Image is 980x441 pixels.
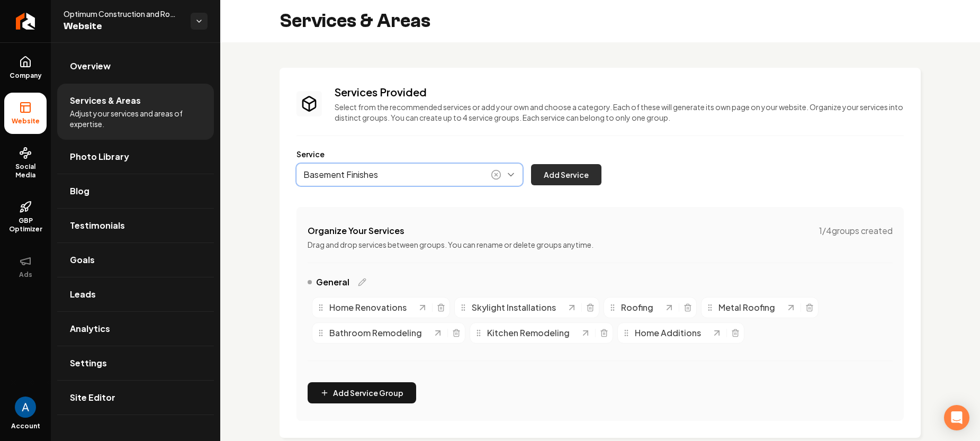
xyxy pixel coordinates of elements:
span: Ads [15,271,37,279]
label: Service [296,149,904,159]
span: Settings [70,357,107,370]
a: Settings [57,346,214,380]
span: Testimonials [70,219,125,232]
span: Company [5,71,46,80]
span: Roofing [621,301,653,314]
h3: Services Provided [335,85,904,100]
h2: Services & Areas [280,11,430,32]
img: Andrew Magana [15,397,36,418]
button: Open user button [15,397,36,418]
span: GBP Optimizer [4,217,47,233]
span: Overview [70,60,111,73]
span: Bathroom Remodeling [329,327,422,339]
span: Home Additions [635,327,701,339]
p: Drag and drop services between groups. You can rename or delete groups anytime. [308,239,893,250]
a: Goals [57,243,214,277]
a: Blog [57,174,214,208]
div: Home Additions [622,327,712,339]
span: Social Media [4,163,47,179]
a: Photo Library [57,140,214,174]
div: Metal Roofing [706,301,786,314]
div: Skylight Installations [459,301,567,314]
span: Website [7,117,44,125]
a: Site Editor [57,381,214,415]
a: Leads [57,277,214,311]
a: Company [4,47,47,88]
span: Leads [70,288,96,301]
span: Adjust your services and areas of expertise. [70,108,201,129]
span: Analytics [70,322,110,335]
button: Add Service Group [308,382,416,403]
a: Analytics [57,312,214,346]
span: Goals [70,254,95,266]
span: Blog [70,185,89,197]
div: Home Renovations [317,301,417,314]
div: Bathroom Remodeling [317,327,433,339]
p: Select from the recommended services or add your own and choose a category. Each of these will ge... [335,102,904,123]
div: Roofing [608,301,664,314]
span: Website [64,19,182,34]
button: Add Service [531,164,601,185]
span: Skylight Installations [472,301,556,314]
a: GBP Optimizer [4,192,47,242]
span: Photo Library [70,150,129,163]
span: Site Editor [70,391,115,404]
a: Social Media [4,138,47,188]
span: Metal Roofing [718,301,775,314]
span: 1 / 4 groups created [819,224,893,237]
span: General [316,276,349,289]
span: Kitchen Remodeling [487,327,570,339]
a: Testimonials [57,209,214,242]
a: Overview [57,49,214,83]
div: Open Intercom Messenger [944,405,969,430]
span: Services & Areas [70,94,141,107]
span: Home Renovations [329,301,407,314]
h4: Organize Your Services [308,224,404,237]
button: Ads [4,246,47,287]
span: Optimum Construction and Roofing, Inc. [64,8,182,19]
div: Kitchen Remodeling [474,327,580,339]
span: Account [11,422,40,430]
img: Rebolt Logo [16,13,35,30]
